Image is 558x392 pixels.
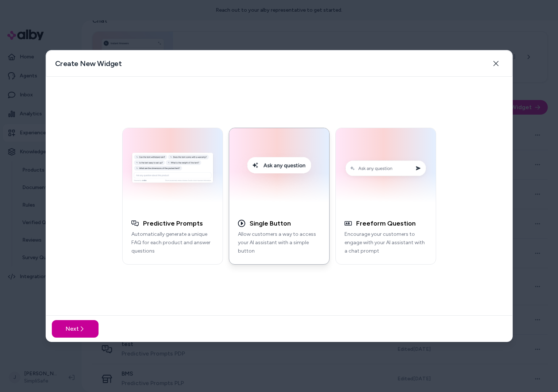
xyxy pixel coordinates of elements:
h2: Create New Widget [55,58,122,69]
p: Encourage your customers to engage with your AI assistant with a chat prompt [345,230,427,255]
button: Single Button Embed ExampleSingle ButtonAllow customers a way to access your AI assistant with a ... [229,128,330,265]
img: Single Button Embed Example [234,132,325,206]
h3: Single Button [250,219,291,228]
button: Conversation Prompt ExampleFreeform QuestionEncourage your customers to engage with your AI assis... [335,128,436,265]
p: Automatically generate a unique FAQ for each product and answer questions [131,230,214,255]
h3: Freeform Question [356,219,416,228]
img: Generative Q&A Example [127,132,218,206]
h3: Predictive Prompts [143,219,203,228]
p: Allow customers a way to access your AI assistant with a simple button [238,230,320,255]
button: Next [52,320,99,338]
button: Generative Q&A ExamplePredictive PromptsAutomatically generate a unique FAQ for each product and ... [122,128,223,265]
img: Conversation Prompt Example [340,132,431,206]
